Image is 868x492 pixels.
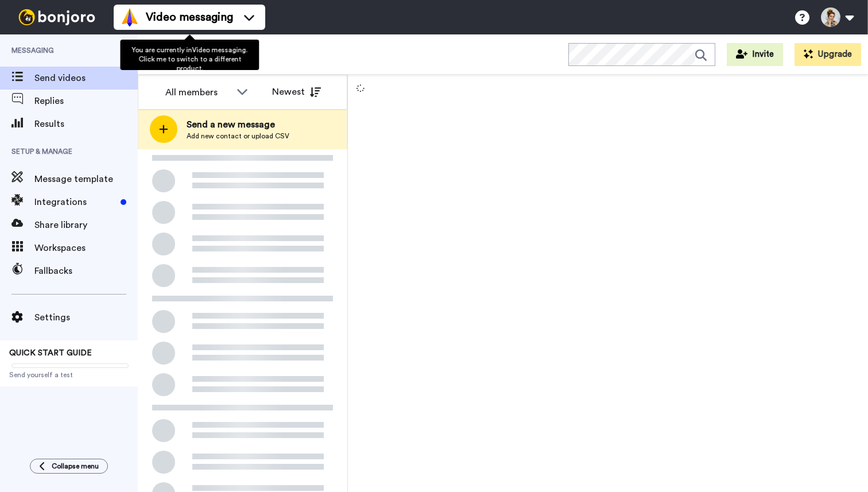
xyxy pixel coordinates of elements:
[34,241,138,255] span: Workspaces
[52,462,99,471] span: Collapse menu
[146,9,233,25] span: Video messaging
[34,195,116,209] span: Integrations
[34,218,138,232] span: Share library
[34,117,138,131] span: Results
[131,47,247,72] span: You are currently in Video messaging . Click me to switch to a different product.
[187,131,289,141] span: Add new contact or upload CSV
[34,94,138,108] span: Replies
[34,311,138,324] span: Settings
[9,349,92,357] span: QUICK START GUIDE
[795,43,861,66] button: Upgrade
[121,8,139,26] img: vm-color.svg
[187,118,289,131] span: Send a new message
[34,71,138,85] span: Send videos
[14,9,100,25] img: bj-logo-header-white.svg
[34,172,138,186] span: Message template
[263,80,330,103] button: Newest
[165,86,231,99] div: All members
[9,370,129,379] span: Send yourself a test
[727,43,783,66] button: Invite
[34,264,138,278] span: Fallbacks
[30,459,108,474] button: Collapse menu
